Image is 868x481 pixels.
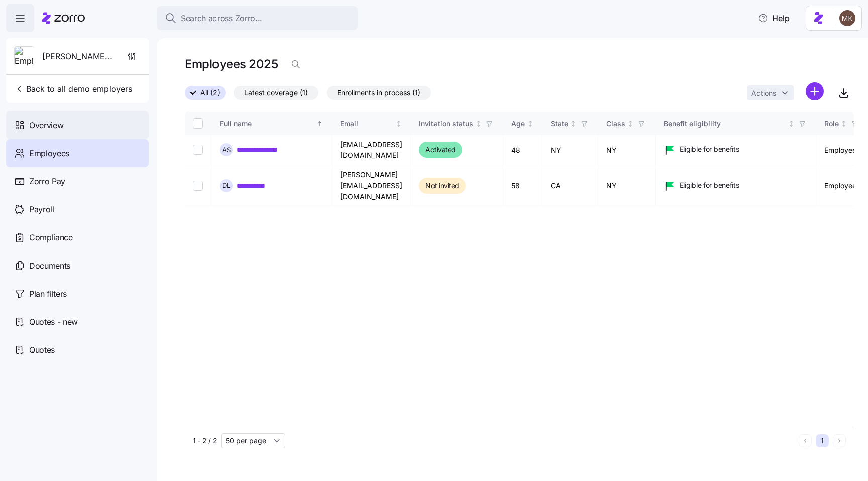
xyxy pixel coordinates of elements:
[10,79,136,99] button: Back to all demo employers
[6,167,149,195] a: Zorro Pay
[788,120,795,127] div: Not sorted
[799,434,812,447] button: Previous page
[42,50,115,63] span: [PERSON_NAME] Advertising
[816,434,829,447] button: 1
[606,118,625,129] div: Class
[527,120,534,127] div: Not sorted
[29,231,73,244] span: Compliance
[839,10,855,26] img: 5ab780eebedb11a070f00e4a129a1a32
[824,118,839,129] div: Role
[680,180,739,190] span: Eligible for benefits
[411,112,503,135] th: Invitation statusNot sorted
[664,118,786,129] div: Benefit eligibility
[6,252,149,280] a: Documents
[29,316,78,328] span: Quotes - new
[419,118,473,129] div: Invitation status
[193,118,203,129] input: Select all records
[340,118,394,129] div: Email
[598,135,656,165] td: NY
[598,112,656,135] th: ClassNot sorted
[570,120,577,127] div: Not sorted
[395,120,402,127] div: Not sorted
[29,203,54,216] span: Payroll
[833,434,846,447] button: Next page
[806,82,824,100] svg: add icon
[758,12,790,24] span: Help
[185,56,278,72] h1: Employees 2025
[29,260,70,272] span: Documents
[193,181,203,191] input: Select record 2
[332,112,411,135] th: EmailNot sorted
[542,165,598,206] td: CA
[244,86,308,99] span: Latest coverage (1)
[29,288,67,300] span: Plan filters
[503,135,542,165] td: 48
[332,165,411,206] td: [PERSON_NAME][EMAIL_ADDRESS][DOMAIN_NAME]
[332,135,411,165] td: [EMAIL_ADDRESS][DOMAIN_NAME]
[6,195,149,223] a: Payroll
[14,83,132,95] span: Back to all demo employers
[747,85,794,100] button: Actions
[337,86,420,99] span: Enrollments in process (1)
[840,120,847,127] div: Not sorted
[425,180,459,192] span: Not invited
[598,165,656,206] td: NY
[542,112,598,135] th: StateNot sorted
[750,8,798,28] button: Help
[6,308,149,336] a: Quotes - new
[29,344,55,356] span: Quotes
[656,112,816,135] th: Benefit eligibilityNot sorted
[316,120,323,127] div: Sorted ascending
[200,86,220,99] span: All (2)
[193,145,203,155] input: Select record 1
[15,47,34,67] img: Employer logo
[6,223,149,252] a: Compliance
[511,118,525,129] div: Age
[425,144,456,156] span: Activated
[222,182,230,189] span: D L
[157,6,358,30] button: Search across Zorro...
[29,119,63,132] span: Overview
[6,139,149,167] a: Employees
[193,436,217,446] span: 1 - 2 / 2
[220,118,315,129] div: Full name
[181,12,262,25] span: Search across Zorro...
[751,90,776,97] span: Actions
[29,175,65,188] span: Zorro Pay
[503,112,542,135] th: AgeNot sorted
[29,147,69,160] span: Employees
[222,147,231,153] span: A S
[475,120,482,127] div: Not sorted
[503,165,542,206] td: 58
[211,112,332,135] th: Full nameSorted ascending
[680,144,739,154] span: Eligible for benefits
[6,280,149,308] a: Plan filters
[627,120,634,127] div: Not sorted
[551,118,568,129] div: State
[542,135,598,165] td: NY
[6,336,149,364] a: Quotes
[6,111,149,139] a: Overview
